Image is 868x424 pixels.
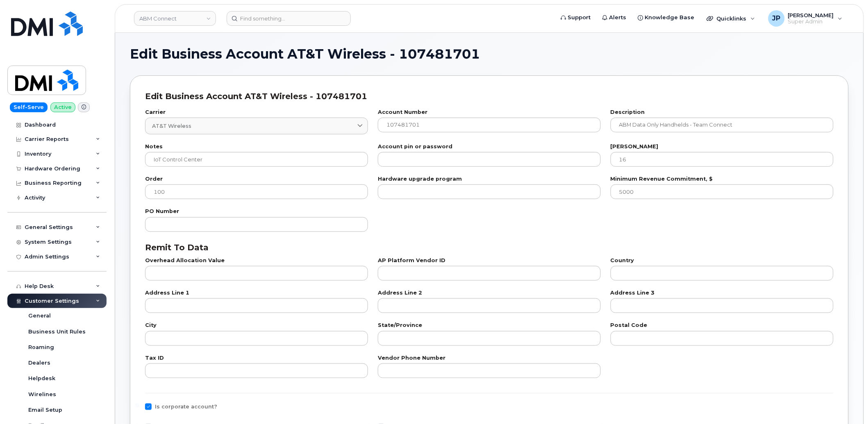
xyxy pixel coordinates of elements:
[611,323,834,328] label: Postal Code
[378,258,601,263] label: AP Platform Vendor ID
[145,242,834,254] div: Remit To Data
[145,209,368,214] label: PO Number
[378,356,601,361] label: Vendor Phone Number
[145,290,368,296] label: Address Line 1
[130,48,480,60] span: Edit Business Account AT&T Wireless - 107481701
[152,122,191,130] span: AT&T Wireless
[611,110,834,115] label: Description
[145,118,368,134] a: AT&T Wireless
[611,177,834,182] label: Minimum Revenue Commitment, $
[378,144,601,150] label: Account pin or password
[378,110,601,115] label: Account Number
[611,290,834,296] label: Address Line 3
[378,290,601,296] label: Address Line 2
[145,258,368,263] label: Overhead Allocation Value
[145,144,368,150] label: Notes
[155,404,217,410] span: Is corporate account?
[145,110,368,115] label: Carrier
[145,91,834,102] div: Edit Business Account AT&T Wireless - 107481701
[611,144,834,150] label: [PERSON_NAME]
[611,258,834,263] label: Country
[378,177,601,182] label: Hardware upgrade program
[611,184,834,199] input: 5000
[145,356,368,361] label: Tax ID
[145,177,368,182] label: Order
[378,323,601,328] label: State/Province
[135,404,139,408] input: Is corporate account?
[145,323,368,328] label: City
